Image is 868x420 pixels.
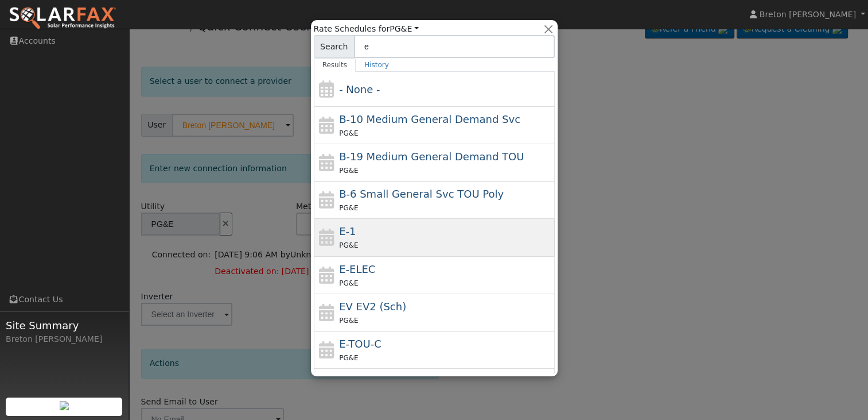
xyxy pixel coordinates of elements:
span: Electric Vehicle EV2 (Sch) [339,300,406,313]
span: - None - [339,83,380,95]
span: B-19 Medium General Demand TOU (Secondary) Mandatory [339,151,524,163]
span: PG&E [339,317,358,325]
span: Search [314,35,355,58]
a: PG&E [390,24,419,33]
span: Site Summary [6,318,123,333]
span: B-6 Small General Service TOU Poly Phase [339,188,504,200]
span: PG&E [339,354,358,362]
span: PG&E [339,167,358,175]
a: Results [314,58,356,72]
div: Breton [PERSON_NAME] [6,333,123,345]
span: E-1 [339,225,356,237]
a: History [356,58,398,72]
span: PG&E [339,279,358,287]
span: PG&E [339,204,358,212]
span: PG&E [339,241,358,249]
span: B-10 Medium General Demand Service (Primary Voltage) [339,113,520,125]
span: Rate Schedules for [314,23,419,35]
img: retrieve [60,401,69,410]
img: SolarFax [9,6,116,30]
span: Breton [PERSON_NAME] [760,10,856,19]
span: E-TOU-C [339,338,382,350]
span: PG&E [339,129,358,137]
span: E-ELEC [339,263,375,275]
